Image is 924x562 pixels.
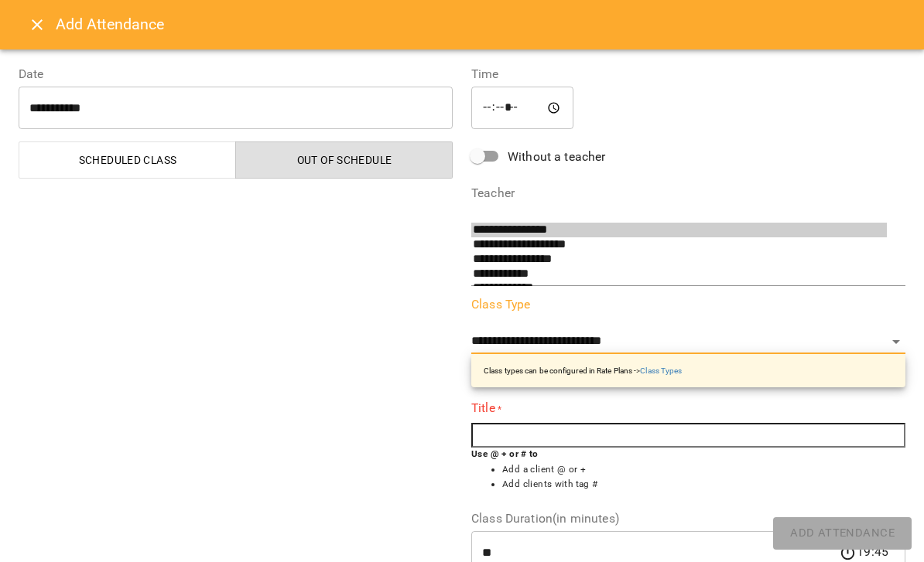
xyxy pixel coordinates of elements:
[508,148,606,166] span: Without a teacher
[19,141,236,179] button: Scheduled class
[56,12,905,36] h6: Add Attendance
[235,141,453,179] button: Out of Schedule
[471,448,539,459] b: Use @ + or # to
[471,513,905,525] label: Class Duration(in minutes)
[484,365,682,376] p: Class types can be configured in Rate Plans ->
[29,151,227,169] span: Scheduled class
[245,151,443,169] span: Out of Schedule
[19,6,56,43] button: Close
[471,187,905,199] label: Teacher
[502,462,905,478] li: Add a client @ or +
[19,68,453,80] label: Date
[471,400,905,417] label: Title
[640,366,682,375] a: Class Types
[471,298,905,311] label: Class Type
[502,477,905,492] li: Add clients with tag #
[471,68,905,80] label: Time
